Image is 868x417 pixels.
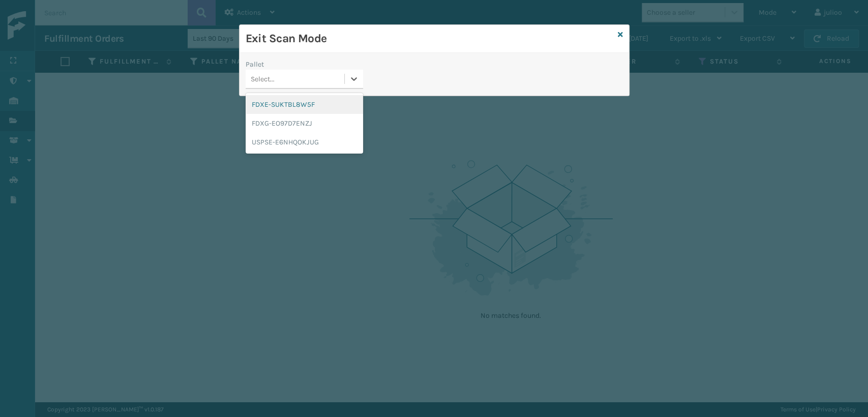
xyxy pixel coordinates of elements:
[246,59,264,70] label: Pallet
[246,114,363,133] div: FDXG-EO97D7ENZJ
[251,74,275,84] div: Select...
[246,31,614,46] h3: Exit Scan Mode
[246,133,363,152] div: USPSE-E6NHQOKJUG
[246,95,363,114] div: FDXE-SUKTBL8W5F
